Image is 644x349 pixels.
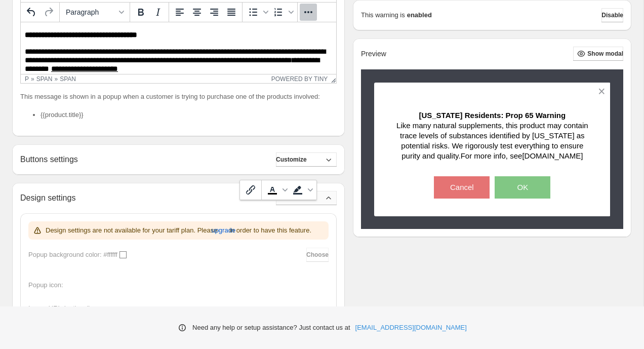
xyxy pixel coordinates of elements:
div: Background color [289,181,314,199]
button: Bold [132,4,149,21]
button: More... [300,4,317,21]
button: Customize [276,152,337,167]
strong: enabled [407,10,432,20]
span: Disable [601,11,623,19]
button: Redo [40,4,57,21]
button: OK [495,176,550,199]
div: Numbered list [270,4,295,21]
div: span [36,75,53,83]
div: p [25,75,29,83]
iframe: Rich Text Area [21,22,336,74]
span: [US_STATE] Residents: Prop 65 Warning [419,111,566,120]
button: Insert/edit link [242,181,259,199]
h2: Design settings [20,193,75,203]
button: Italic [149,4,167,21]
button: Align left [171,4,188,21]
button: upgrade [211,222,235,239]
button: Align right [206,4,223,21]
span: Like many natural supplements, this product may contain trace levels of substances identified by ... [396,121,588,160]
p: This message is shown in a popup when a customer is trying to purchase one of the products involved: [20,92,337,102]
span: Paragraph [66,8,115,16]
button: Justify [223,4,240,21]
h2: Preview [361,50,386,58]
span: For more info, see [461,151,522,160]
a: [EMAIL_ADDRESS][DOMAIN_NAME] [355,323,467,333]
p: Design settings are not available for your tariff plan. Please in order to have this feature. [46,225,311,236]
button: Undo [23,4,40,21]
a: Powered by Tiny [271,75,328,83]
button: Show modal [573,47,623,61]
li: {{product.title}} [41,110,337,120]
button: Align center [188,4,206,21]
h2: Buttons settings [20,154,78,164]
button: Disable [601,8,623,22]
div: span [60,75,76,83]
div: Text color [264,181,289,199]
div: » [55,75,58,83]
div: » [31,75,34,83]
div: Bullet list [245,4,270,21]
div: Resize [328,74,336,83]
span: upgrade [211,225,235,236]
p: This warning is [361,10,405,20]
a: [DOMAIN_NAME] [522,151,583,160]
span: Customize [276,156,307,164]
span: Show modal [587,50,623,58]
button: Cancel [434,176,490,199]
button: Formats [62,4,128,21]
